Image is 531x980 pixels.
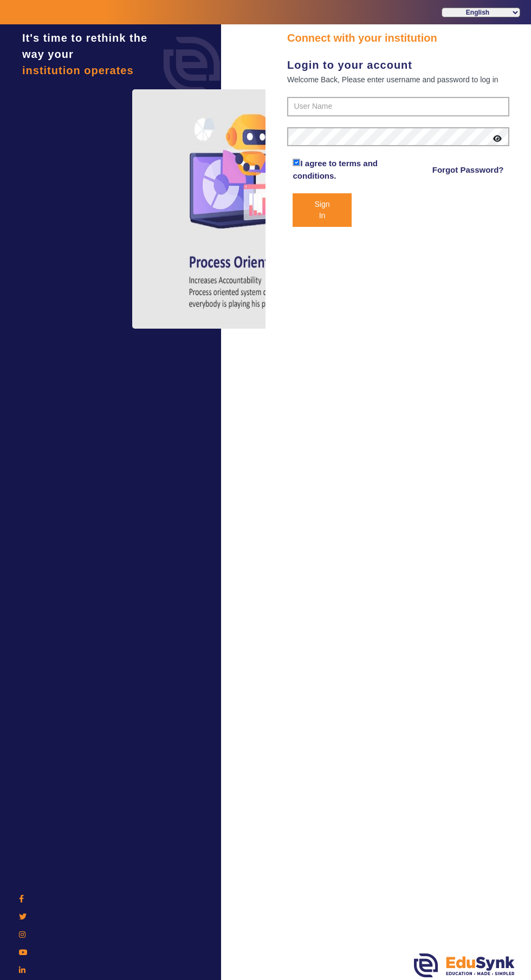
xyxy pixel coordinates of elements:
span: institution operates [22,64,134,76]
div: Login to your account [287,57,509,73]
span: It's time to rethink the way your [22,32,147,60]
img: login.png [151,24,232,106]
a: I agree to terms and conditions. [293,159,378,180]
input: User Name [287,97,509,116]
img: edusynk.png [414,953,515,977]
a: Forgot Password? [432,164,504,177]
div: Welcome Back, Please enter username and password to log in [287,73,509,86]
img: login4.png [132,89,360,329]
button: Sign In [293,193,351,227]
div: Connect with your institution [287,30,509,46]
